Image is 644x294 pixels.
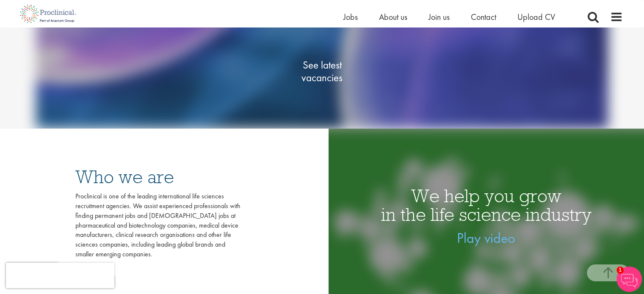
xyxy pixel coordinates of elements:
a: Join us [428,11,450,22]
span: 1 [616,267,624,274]
a: Upload CV [517,11,555,22]
a: Play video [457,229,515,247]
a: See latestvacancies [280,25,365,118]
h3: Who we are [75,168,240,186]
a: Jobs [343,11,358,22]
span: See latest vacancies [280,59,365,84]
div: Proclinical is one of the leading international life sciences recruitment agencies. We assist exp... [75,192,240,259]
a: Contact [471,11,496,22]
iframe: reCAPTCHA [6,263,114,288]
img: Chatbot [616,267,642,292]
a: About us [379,11,407,22]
